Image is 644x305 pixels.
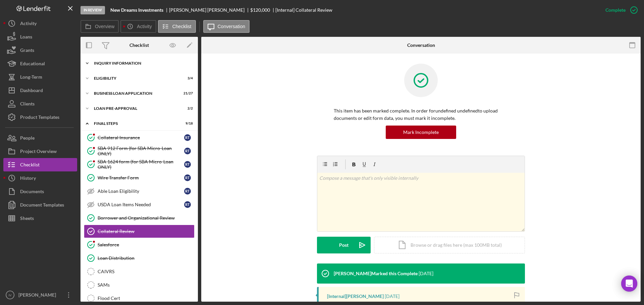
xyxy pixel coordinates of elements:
[20,185,44,200] div: Documents
[184,148,191,154] div: R T
[84,238,195,251] a: Salesforce
[84,184,195,198] a: Able Loan EligibilityRT
[98,215,194,221] div: Borrower and Organizational Review
[20,131,35,146] div: People
[3,44,77,57] button: Grants
[98,135,184,140] div: Collateral Insurance
[339,237,348,253] div: Post
[20,30,32,45] div: Loans
[605,3,626,17] div: Complete
[84,171,195,184] a: Wire Transfer FormRT
[95,24,114,29] label: Overview
[403,126,439,139] div: Mark Incomplete
[184,201,191,208] div: R T
[3,70,77,84] button: Long-Term
[158,20,196,33] button: Checklist
[8,293,12,297] text: IV
[184,161,191,168] div: R T
[129,43,149,48] div: Checklist
[184,174,191,181] div: R T
[98,188,184,194] div: Able Loan Eligibility
[20,84,43,99] div: Dashboard
[3,131,77,145] a: People
[20,17,37,32] div: Activity
[181,122,193,126] div: 9 / 18
[94,76,176,80] div: ELIGIBILITY
[3,30,77,44] button: Loans
[84,292,195,305] a: Flood Cert
[621,276,637,292] div: Open Intercom Messenger
[181,76,193,80] div: 3 / 4
[181,106,193,110] div: 2 / 2
[98,282,194,288] div: SAMs
[84,225,195,238] a: Collateral Review
[20,212,34,227] div: Sheets
[94,61,190,65] div: INQUIRY INFORMATION
[94,106,176,110] div: LOAN PRE-APPROVAL
[20,198,64,213] div: Document Templates
[3,57,77,70] button: Educational
[275,7,332,13] div: [Internal] Collateral Review
[17,288,60,303] div: [PERSON_NAME]
[137,24,152,29] label: Activity
[184,134,191,141] div: R T
[20,97,35,112] div: Clients
[3,198,77,212] button: Document Templates
[181,91,193,95] div: 21 / 27
[20,70,42,85] div: Long-Term
[84,144,195,158] a: SBA 912 Form (for SBA Micro-Loan ONLY)RT
[20,171,36,186] div: History
[3,212,77,225] button: Sheets
[3,288,77,302] button: IV[PERSON_NAME]
[20,44,34,59] div: Grants
[84,211,195,225] a: Borrower and Organizational Review
[3,84,77,97] button: Dashboard
[334,107,508,122] p: This item has been marked complete. In order for undefined undefined to upload documents or edit ...
[110,7,163,13] b: New Dreams Investments
[3,171,77,185] button: History
[84,265,195,278] a: CAIVRS
[172,24,192,29] label: Checklist
[98,146,184,156] div: SBA 912 Form (for SBA Micro-Loan ONLY)
[84,158,195,171] a: SBA 1624 form (for SBA Micro-Loan ONLY)RT
[84,198,195,211] a: USDA Loan Items NeededRT
[20,145,57,160] div: Project Overview
[80,6,105,14] div: In Review
[3,158,77,171] button: Checklist
[218,24,246,29] label: Conversation
[250,7,270,13] span: $120,000
[386,126,456,139] button: Mark Incomplete
[3,17,77,30] button: Activity
[84,131,195,144] a: Collateral InsuranceRT
[3,97,77,110] button: Clients
[3,145,77,158] button: Project Overview
[84,251,195,265] a: Loan Distribution
[20,57,45,72] div: Educational
[98,202,184,207] div: USDA Loan Items Needed
[169,7,250,13] div: [PERSON_NAME] [PERSON_NAME]
[203,20,250,33] button: Conversation
[3,185,77,198] button: Documents
[419,271,433,276] time: 2025-07-16 14:32
[599,3,641,17] button: Complete
[84,278,195,292] a: SAMs
[20,110,59,126] div: Product Templates
[98,159,184,170] div: SBA 1624 form (for SBA Micro-Loan ONLY)
[3,110,77,124] button: Product Templates
[98,229,194,234] div: Collateral Review
[94,91,176,95] div: BUSINESS LOAN APPLICATION
[317,237,371,253] button: Post
[184,188,191,195] div: R T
